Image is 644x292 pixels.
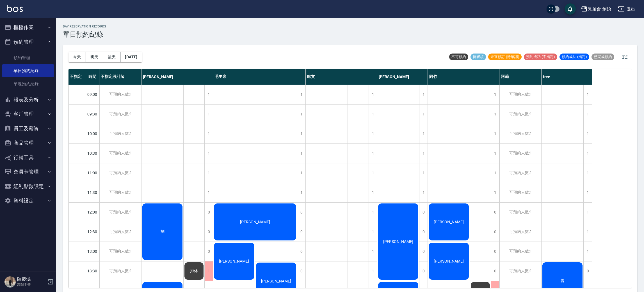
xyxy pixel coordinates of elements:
div: 0 [297,203,305,222]
span: [PERSON_NAME] [382,239,414,244]
span: 預約成功 (不指定) [524,54,557,59]
button: 櫃檯作業 [2,20,54,35]
div: 毛主席 [213,69,306,85]
div: 可預約人數:1 [499,124,541,143]
div: 1 [491,85,499,104]
div: 0 [204,222,213,242]
div: [PERSON_NAME] [377,69,428,85]
div: 0 [297,242,305,261]
div: 1 [369,183,377,202]
div: 可預約人數:1 [99,183,141,202]
div: 1 [204,261,213,281]
div: 1 [204,85,213,104]
div: 可預約人數:1 [499,144,541,163]
div: 1 [204,183,213,202]
div: 0 [491,261,499,281]
div: 1 [419,144,428,163]
button: 兄弟會 創始 [579,3,613,15]
div: 可預約人數:1 [499,183,541,202]
div: 1 [204,105,213,124]
div: 兄弟會 創始 [588,6,611,13]
span: 待審核 [471,54,486,59]
button: 商品管理 [2,136,54,150]
span: 不可預約 [449,54,468,59]
div: 1 [297,163,305,183]
div: 13:30 [85,261,99,281]
div: 不指定設計師 [99,69,141,85]
p: 高階主管 [17,282,46,287]
div: 1 [204,163,213,183]
div: 1 [583,85,592,104]
div: 可預約人數:1 [499,242,541,261]
div: 1 [583,242,592,261]
button: 明天 [86,52,103,62]
div: 10:30 [85,143,99,163]
span: 已完成預約 [592,54,614,59]
button: 紅利點數設定 [2,179,54,194]
div: 09:30 [85,104,99,124]
img: Logo [7,5,23,12]
div: 1 [583,203,592,222]
div: 11:00 [85,163,99,183]
button: 今天 [68,52,86,62]
div: [PERSON_NAME] [141,69,213,85]
div: 1 [419,105,428,124]
div: 0 [297,261,305,281]
div: 1 [491,124,499,143]
div: 可預約人數:1 [99,144,141,163]
div: 1 [369,163,377,183]
button: 資料設定 [2,193,54,208]
div: 可預約人數:1 [99,222,141,242]
div: 1 [491,105,499,124]
button: 會員卡管理 [2,164,54,179]
span: [PERSON_NAME] [433,259,465,263]
div: 0 [419,261,428,281]
div: 1 [369,105,377,124]
div: 可預約人數:1 [99,203,141,222]
div: 0 [297,222,305,242]
button: [DATE] [120,52,142,62]
div: 1 [583,144,592,163]
div: 阿竹 [428,69,499,85]
div: 0 [204,203,213,222]
div: 可預約人數:1 [499,105,541,124]
div: 可預約人數:1 [99,85,141,104]
div: 可預約人數:1 [499,203,541,222]
span: [PERSON_NAME] [239,220,271,224]
div: 0 [491,203,499,222]
div: 1 [297,105,305,124]
div: 1 [297,144,305,163]
div: 1 [204,124,213,143]
div: 可預約人數:1 [99,242,141,261]
div: 可預約人數:1 [499,222,541,242]
span: 曾 [559,278,566,283]
div: 1 [583,183,592,202]
div: 12:00 [85,202,99,222]
div: 1 [583,222,592,242]
div: 10:00 [85,124,99,143]
span: [PERSON_NAME] [260,279,292,283]
div: 1 [583,124,592,143]
h2: day Reservation records [63,25,106,28]
span: 未來預訂 (待確認) [488,54,522,59]
div: 1 [297,183,305,202]
span: 排休 [189,268,199,274]
div: 1 [297,124,305,143]
div: 1 [369,242,377,261]
span: [PERSON_NAME] [433,220,465,224]
span: 預約成功 (指定) [559,54,589,59]
div: 0 [491,242,499,261]
div: 可預約人數:1 [499,85,541,104]
a: 單日預約紀錄 [2,64,54,77]
div: 1 [369,261,377,281]
div: 1 [369,222,377,242]
img: Person [4,276,16,288]
div: 0 [583,261,592,281]
div: 1 [491,144,499,163]
h5: 陳慶鴻 [17,277,46,282]
div: 歐文 [306,69,377,85]
div: 可預約人數:1 [99,124,141,143]
div: 可預約人數:1 [99,261,141,281]
div: 1 [419,85,428,104]
div: 1 [369,203,377,222]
